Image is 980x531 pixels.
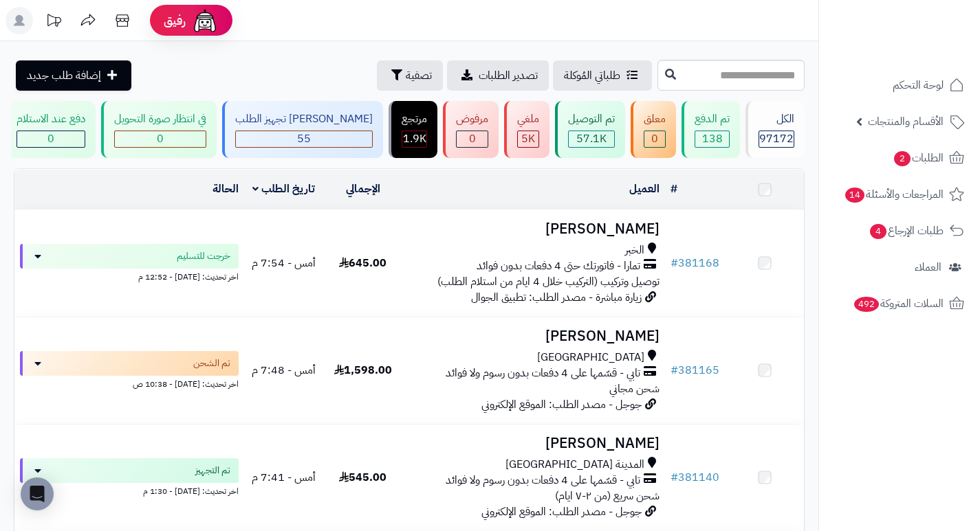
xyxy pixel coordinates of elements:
[446,365,640,381] span: تابي - قسّمها على 4 دفعات بدون رسوم ولا فوائد
[893,150,911,167] span: 2
[695,131,729,147] div: 138
[446,473,640,488] span: تابي - قسّمها على 4 دفعات بدون رسوم ولا فوائد
[402,131,426,147] div: 1855
[893,76,944,95] span: لوحة التحكم
[252,469,316,486] span: أمس - 7:41 م
[671,362,719,379] a: #381165
[671,469,719,486] a: #381140
[406,67,432,84] span: تصفية
[569,131,614,147] div: 57136
[36,7,71,38] a: تحديثات المنصة
[853,296,880,313] span: 492
[868,112,944,131] span: الأقسام والمنتجات
[644,131,665,147] div: 0
[915,258,941,277] span: العملاء
[213,181,239,197] a: الحالة
[671,255,678,271] span: #
[481,396,642,413] span: جوجل - مصدر الطلب: الموقع الإلكتروني
[440,101,501,158] a: مرفوض 0
[644,111,666,127] div: معلق
[827,214,972,247] a: طلبات الإرجاع4
[252,255,316,271] span: أمس - 7:54 م
[501,101,552,158] a: ملغي 5K
[553,60,652,91] a: طلباتي المُوكلة
[844,185,944,204] span: المراجعات والأسئلة
[827,178,972,211] a: المراجعات والأسئلة14
[447,60,549,91] a: تصدير الطلبات
[552,101,628,158] a: تم التوصيل 57.1K
[671,469,678,486] span: #
[177,249,230,263] span: خرجت للتسليم
[481,504,642,520] span: جوجل - مصدر الطلب: الموقع الإلكتروني
[568,111,615,127] div: تم التوصيل
[456,111,488,127] div: مرفوض
[98,101,219,158] a: في انتظار صورة التحويل 0
[827,142,972,174] a: الطلبات2
[827,287,972,320] a: السلات المتروكة492
[671,362,678,379] span: #
[403,131,426,147] span: 1.9K
[845,187,866,203] span: 14
[555,488,660,504] span: شحن سريع (من ٢-٧ ايام)
[671,255,719,271] a: #381168
[479,67,538,84] span: تصدير الطلبات
[564,67,620,84] span: طلباتي المُوكلة
[16,60,131,91] a: إضافة طلب جديد
[20,269,239,283] div: اخر تحديث: [DATE] - 12:52 م
[346,181,380,197] a: الإجمالي
[517,111,539,127] div: ملغي
[437,273,660,290] span: توصيل وتركيب (التركيب خلال 4 ايام من استلام الطلب)
[339,469,386,486] span: 545.00
[869,223,887,240] span: 4
[759,131,794,147] span: 97172
[235,111,373,127] div: [PERSON_NAME] تجهيز الطلب
[469,131,476,147] span: 0
[195,464,230,477] span: تم التجهيز
[893,148,944,168] span: الطلبات
[191,7,219,34] img: ai-face.png
[164,12,186,29] span: رفيق
[20,483,239,497] div: اخر تحديث: [DATE] - 1:30 م
[518,131,538,147] div: 5007
[625,242,644,258] span: الخبر
[743,101,807,158] a: الكل97172
[629,181,660,197] a: العميل
[671,181,677,197] a: #
[402,111,427,127] div: مرتجع
[252,362,316,379] span: أمس - 7:48 م
[297,131,311,147] span: 55
[827,69,972,102] a: لوحة التحكم
[457,131,488,147] div: 0
[537,350,644,365] span: [GEOGRAPHIC_DATA]
[21,477,54,510] div: Open Intercom Messenger
[408,221,660,237] h3: [PERSON_NAME]
[827,251,972,284] a: العملاء
[1,101,98,158] a: دفع عند الاستلام 0
[702,131,723,147] span: 138
[609,381,660,397] span: شحن مجاني
[853,294,944,313] span: السلات المتروكة
[339,255,386,271] span: 645.00
[114,111,206,127] div: في انتظار صورة التحويل
[408,436,660,451] h3: [PERSON_NAME]
[505,457,644,473] span: المدينة [GEOGRAPHIC_DATA]
[115,131,206,147] div: 0
[471,289,642,306] span: زيارة مباشرة - مصدر الطلب: تطبيق الجوال
[47,131,54,147] span: 0
[628,101,679,158] a: معلق 0
[651,131,658,147] span: 0
[219,101,386,158] a: [PERSON_NAME] تجهيز الطلب 55
[17,111,85,127] div: دفع عند الاستلام
[695,111,730,127] div: تم الدفع
[17,131,85,147] div: 0
[869,221,944,240] span: طلبات الإرجاع
[157,131,164,147] span: 0
[886,17,967,46] img: logo-2.png
[193,357,230,370] span: تم الشحن
[386,101,440,158] a: مرتجع 1.9K
[20,376,239,390] div: اخر تحديث: [DATE] - 10:38 ص
[252,181,315,197] a: تاريخ الطلب
[236,131,372,147] div: 55
[27,67,101,84] span: إضافة طلب جديد
[334,362,392,379] span: 1,598.00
